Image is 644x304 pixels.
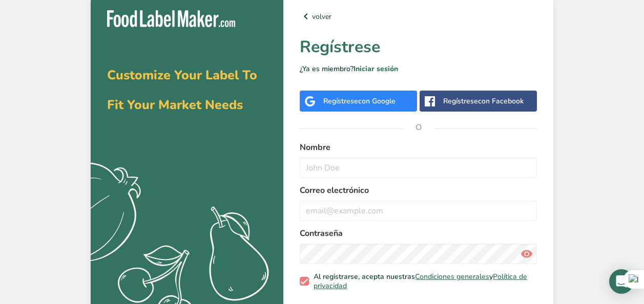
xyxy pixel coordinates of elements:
span: Al registrarse, acepta nuestras y [309,272,533,290]
h1: Regístrese [300,35,537,59]
span: con Facebook [478,96,524,106]
a: volver [300,10,537,23]
img: Food Label Maker [107,10,235,27]
span: O [403,112,434,143]
p: ¿Ya es miembro? [300,63,537,74]
input: John Doe [300,158,537,178]
div: Regístrese [323,96,396,106]
span: con Google [358,96,396,106]
div: Regístrese [443,96,524,106]
label: Correo electrónico [300,184,537,197]
span: Customize Your Label To Fit Your Market Needs [107,67,257,114]
input: email@example.com [300,201,537,221]
label: Contraseña [300,227,537,240]
a: Iniciar sesión [354,64,398,74]
div: Open Intercom Messenger [609,269,634,294]
a: Política de privacidad [314,272,527,291]
label: Nombre [300,141,537,154]
a: Condiciones generales [415,272,489,281]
